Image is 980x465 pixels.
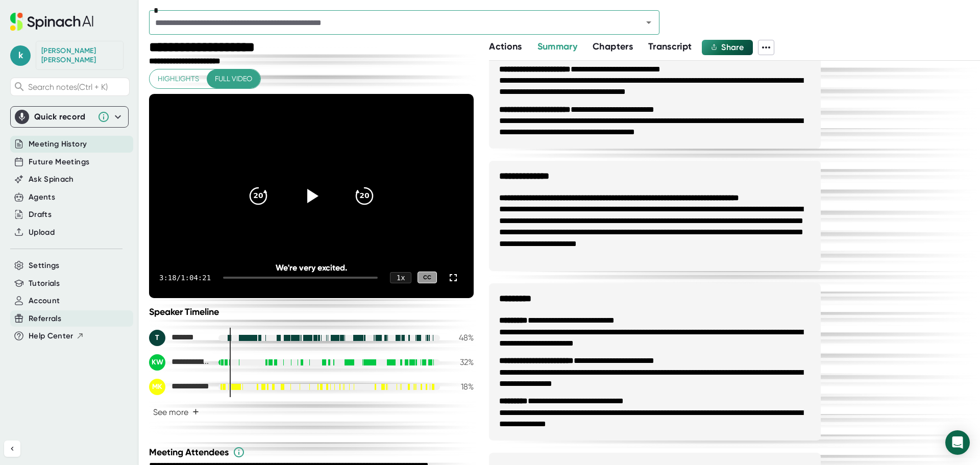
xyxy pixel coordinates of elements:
[945,430,970,455] div: Open Intercom Messenger
[15,107,124,127] div: Quick record
[29,295,60,307] button: Account
[159,274,211,282] div: 3:18 / 1:04:21
[149,379,210,395] div: Muizz Kheraj
[537,41,577,52] span: Summary
[149,446,476,458] div: Meeting Attendees
[215,72,252,85] span: Full video
[29,191,55,203] button: Agents
[721,42,744,52] span: Share
[29,174,74,185] button: Ask Spinach
[149,354,165,371] div: KW
[642,15,656,30] button: Open
[29,209,52,221] button: Drafts
[29,330,73,342] span: Help Center
[4,440,20,457] button: Collapse sidebar
[29,313,61,325] button: Referrals
[192,408,199,416] span: +
[29,330,84,342] button: Help Center
[29,138,87,150] button: Meeting History
[149,306,474,317] div: Speaker Timeline
[158,72,199,85] span: Highlights
[593,41,633,52] span: Chapters
[390,272,411,283] div: 1 x
[489,41,522,52] span: Actions
[702,40,753,55] button: Share
[182,263,442,273] div: We're very excited.
[41,46,118,64] div: Kassandra Webb-Galarza
[207,69,260,88] button: Full video
[648,41,692,52] span: Transcript
[29,227,55,238] button: Upload
[29,278,60,289] button: Tutorials
[448,357,474,367] div: 32 %
[149,403,203,421] button: See more+
[150,69,207,88] button: Highlights
[648,40,692,54] button: Transcript
[448,382,474,391] div: 18 %
[149,354,210,371] div: Kassandra Webb-Galarza
[149,379,165,395] div: MK
[418,272,437,283] div: CC
[29,260,60,272] button: Settings
[489,40,522,54] button: Actions
[149,330,210,346] div: Tiffany
[29,156,89,168] button: Future Meetings
[537,40,577,54] button: Summary
[34,112,92,122] div: Quick record
[593,40,633,54] button: Chapters
[149,330,165,346] div: T
[10,45,31,66] span: k
[448,333,474,342] div: 48 %
[28,82,127,92] span: Search notes (Ctrl + K)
